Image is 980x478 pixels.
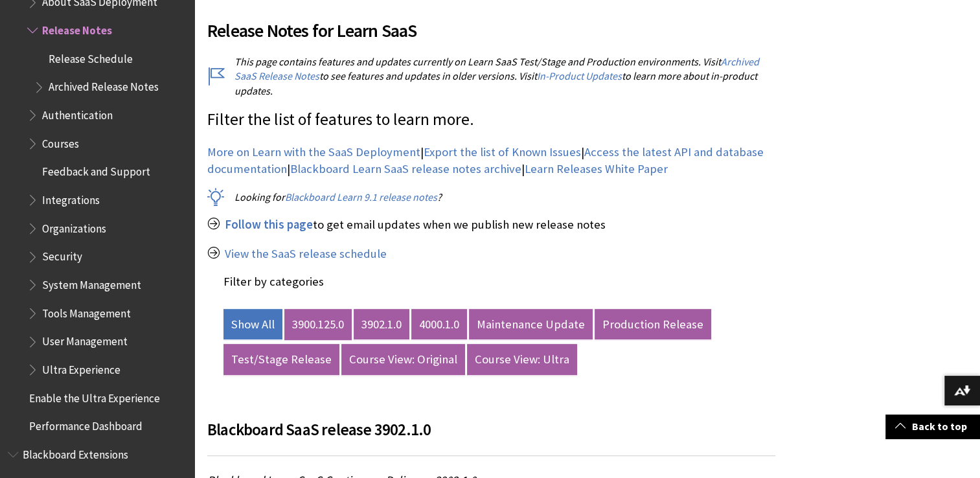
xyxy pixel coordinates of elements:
p: to get email updates when we publish new release notes [207,216,775,233]
a: View the SaaS release schedule [225,246,387,262]
a: Course View: Original [341,344,465,375]
a: 3900.125.0 [284,309,352,340]
span: Organizations [42,218,106,235]
span: System Management [42,274,141,291]
span: User Management [42,331,128,348]
a: Access the latest API and database documentation [207,144,764,177]
a: Blackboard Learn 9.1 release notes [285,190,437,204]
a: Course View: Ultra [467,344,577,375]
a: Show All [223,309,282,340]
a: Maintenance Update [469,309,593,340]
a: More on Learn with the SaaS Deployment [207,144,420,160]
span: Blackboard SaaS release 3902.1.0 [207,419,431,440]
a: In-Product Updates [537,69,622,83]
span: Security [42,246,82,264]
a: Test/Stage Release [223,344,339,375]
a: 3902.1.0 [354,309,409,340]
a: Archived SaaS Release Notes [234,55,759,83]
span: Integrations [42,189,100,207]
span: Follow this page [225,217,313,232]
a: Learn Releases White Paper [525,161,668,177]
a: Back to top [885,415,980,438]
a: Production Release [595,309,711,340]
span: Release Notes [42,19,112,37]
span: Blackboard Extensions [23,444,128,461]
p: Looking for ? [207,190,775,204]
p: Filter the list of features to learn more. [207,108,775,131]
a: 4000.1.0 [411,309,467,340]
span: Performance Dashboard [29,415,142,433]
span: Enable the Ultra Experience [29,387,160,405]
span: Archived Release Notes [49,76,159,94]
span: Courses [42,133,79,150]
span: Authentication [42,104,113,122]
p: | | | | [207,144,775,177]
span: Ultra Experience [42,359,120,376]
p: This page contains features and updates currently on Learn SaaS Test/Stage and Production environ... [207,54,775,98]
h2: Release Notes for Learn SaaS [207,1,775,44]
span: Tools Management [42,302,131,320]
a: Follow this page [225,217,313,233]
label: Filter by categories [223,274,324,289]
span: Feedback and Support [42,161,150,179]
a: Export the list of Known Issues [424,144,581,160]
a: Blackboard Learn SaaS release notes archive [290,161,521,177]
span: Release Schedule [49,48,133,65]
